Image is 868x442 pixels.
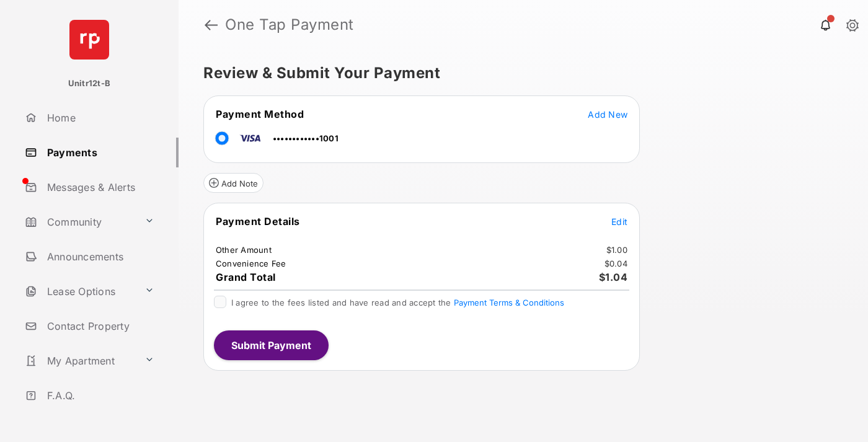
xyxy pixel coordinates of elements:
[611,216,627,227] span: Edit
[20,381,179,410] a: F.A.Q.
[588,108,627,120] button: Add New
[599,271,628,283] span: $1.04
[216,215,300,228] span: Payment Details
[225,17,354,32] strong: One Tap Payment
[20,346,139,376] a: My Apartment
[214,330,329,360] button: Submit Payment
[20,172,179,202] a: Messages & Alerts
[273,133,339,143] span: ••••••••••••1001
[69,20,109,60] img: svg+xml;base64,PHN2ZyB4bWxucz0iaHR0cDovL3d3dy53My5vcmcvMjAwMC9zdmciIHdpZHRoPSI2NCIgaGVpZ2h0PSI2NC...
[216,108,304,120] span: Payment Method
[20,311,179,341] a: Contact Property
[611,215,627,228] button: Edit
[20,103,179,133] a: Home
[20,276,139,306] a: Lease Options
[588,109,627,120] span: Add New
[231,298,564,307] span: I agree to the fees listed and have read and accept the
[215,244,272,255] td: Other Amount
[215,258,287,269] td: Convenience Fee
[203,173,263,193] button: Add Note
[20,207,139,237] a: Community
[20,242,179,272] a: Announcements
[216,271,276,283] span: Grand Total
[20,138,179,167] a: Payments
[203,66,833,81] h5: Review & Submit Your Payment
[606,244,628,255] td: $1.00
[604,258,628,269] td: $0.04
[454,298,564,307] button: I agree to the fees listed and have read and accept the
[68,77,110,90] p: Unitr12t-B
